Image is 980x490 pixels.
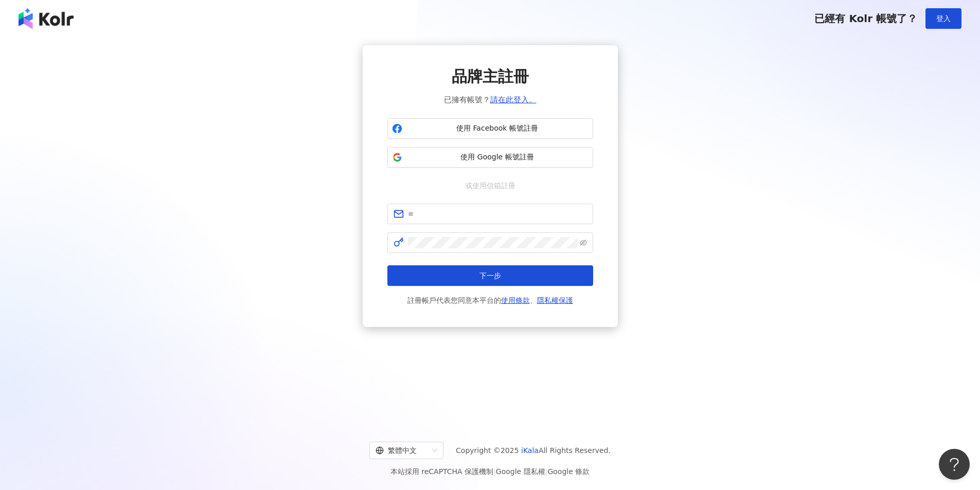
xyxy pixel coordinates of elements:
[496,467,545,476] a: Google 隱私權
[501,296,530,304] a: 使用條款
[376,442,428,459] div: 繁體中文
[537,296,573,304] a: 隱私權保護
[490,95,537,104] a: 請在此登入。
[521,446,539,455] a: iKala
[387,147,593,168] button: 使用 Google 帳號註冊
[936,14,951,23] span: 登入
[545,467,548,476] span: |
[390,465,590,478] span: 本站採用 reCAPTCHA 保護機制
[814,12,917,25] span: 已經有 Kolr 帳號了？
[407,294,573,306] span: 註冊帳戶代表您同意本平台的 、
[939,449,970,480] iframe: Help Scout Beacon - Open
[493,467,496,476] span: |
[406,152,589,162] span: 使用 Google 帳號註冊
[406,123,589,134] span: 使用 Facebook 帳號註冊
[458,180,523,191] span: 或使用信箱註冊
[387,265,593,286] button: 下一步
[19,8,74,29] img: logo
[925,8,961,29] button: 登入
[580,239,587,246] span: eye-invisible
[452,66,529,87] span: 品牌主註冊
[456,444,611,457] span: Copyright © 2025 All Rights Reserved.
[547,467,590,476] a: Google 條款
[479,271,501,280] span: 下一步
[444,94,537,106] span: 已擁有帳號？
[387,118,593,139] button: 使用 Facebook 帳號註冊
